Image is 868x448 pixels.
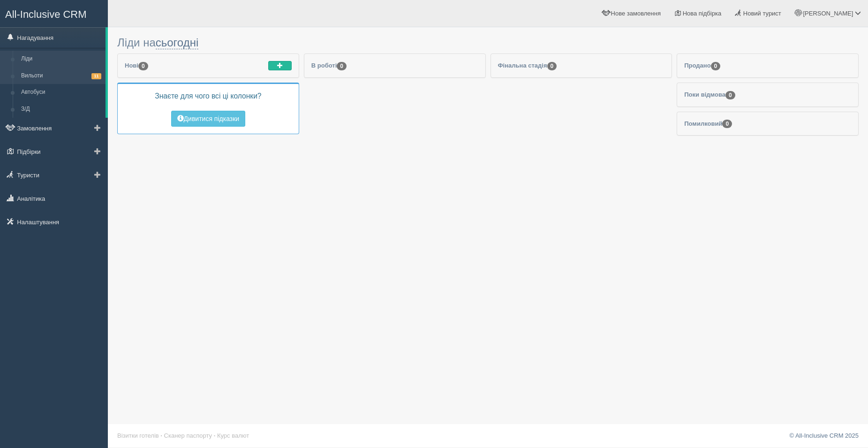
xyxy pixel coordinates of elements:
span: [PERSON_NAME] [803,10,853,17]
span: · [214,432,216,439]
span: 0 [337,62,347,70]
button: Дивитися підказки [171,111,246,127]
span: All-Inclusive CRM [5,8,87,20]
span: 11 [91,73,101,79]
a: Візитки готелів [117,432,159,439]
span: 0 [138,62,148,70]
span: Нові [125,62,148,69]
span: 0 [711,62,721,70]
span: 0 [722,120,732,128]
span: 0 [547,62,557,70]
span: В роботі [311,62,347,69]
h3: Ліди на [117,37,859,49]
a: З/Д [17,101,106,118]
span: 0 [725,91,735,99]
span: Знаєте для чого всі ці колонки? [155,92,261,100]
a: Автобуси [17,84,106,101]
a: Вильоти11 [17,68,106,84]
a: Ліди [17,51,106,68]
a: Сканер паспорту [164,432,212,439]
span: Нова підбірка [683,10,722,17]
span: Поки відмова [684,91,735,98]
span: Продано [684,62,720,69]
span: Новий турист [743,10,781,17]
span: · [160,432,162,439]
a: сьогодні [156,36,199,49]
span: Фінальна стадія [498,62,557,69]
span: Нове замовлення [611,10,661,17]
a: © All-Inclusive CRM 2025 [789,432,859,439]
a: Курс валют [217,432,249,439]
span: Помилковий [684,120,732,127]
a: All-Inclusive CRM [0,0,107,26]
